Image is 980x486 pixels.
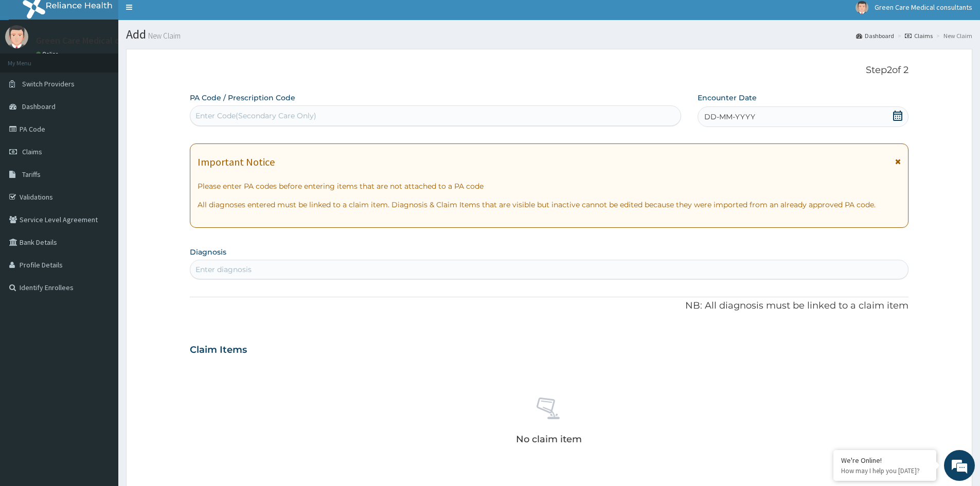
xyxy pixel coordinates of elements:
[22,170,41,179] span: Tariffs
[22,79,75,88] span: Switch Providers
[190,345,247,356] h3: Claim Items
[198,181,901,191] p: Please enter PA codes before entering items that are not attached to a PA code
[146,32,181,40] small: New Claim
[841,456,929,465] div: We're Online!
[190,247,226,257] label: Diagnosis
[198,156,275,168] h1: Important Notice
[190,299,908,313] p: NB: All diagnosis must be linked to a claim item
[856,1,868,14] img: User Image
[516,434,582,444] p: No claim item
[54,58,173,71] div: Chat with us now
[195,111,316,121] div: Enter Code(Secondary Care Only)
[5,25,28,48] img: User Image
[875,3,972,12] span: Green Care Medical consultants
[22,147,42,156] span: Claims
[60,130,142,233] span: We're online!
[36,36,163,45] p: Green Care Medical consultants
[704,112,755,122] span: DD-MM-YYYY
[190,93,295,103] label: PA Code / Prescription Code
[169,5,193,30] div: Minimize live chat window
[190,65,908,76] p: Step 2 of 2
[22,102,56,111] span: Dashboard
[698,93,757,103] label: Encounter Date
[36,50,61,58] a: Online
[126,28,972,41] h1: Add
[905,31,933,40] a: Claims
[934,31,972,40] li: New Claim
[5,281,196,317] textarea: Type your message and hit 'Enter'
[841,466,929,475] p: How may I help you today?
[195,264,252,275] div: Enter diagnosis
[19,51,42,77] img: d_794563401_company_1708531726252_794563401
[856,31,894,40] a: Dashboard
[198,200,901,210] p: All diagnoses entered must be linked to a claim item. Diagnosis & Claim Items that are visible bu...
